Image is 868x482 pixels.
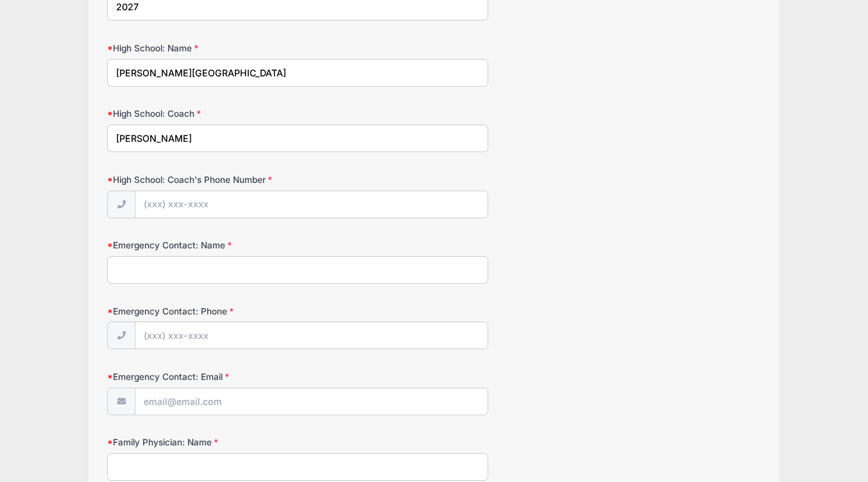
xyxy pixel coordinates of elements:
[107,173,325,186] label: High School: Coach's Phone Number
[107,42,325,55] label: High School: Name
[107,305,325,318] label: Emergency Contact: Phone
[135,191,488,218] input: (xxx) xxx-xxxx
[135,388,488,415] input: email@email.com
[107,107,325,120] label: High School: Coach
[107,436,325,449] label: Family Physician: Name
[107,239,325,252] label: Emergency Contact: Name
[135,322,488,349] input: (xxx) xxx-xxxx
[107,370,325,383] label: Emergency Contact: Email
